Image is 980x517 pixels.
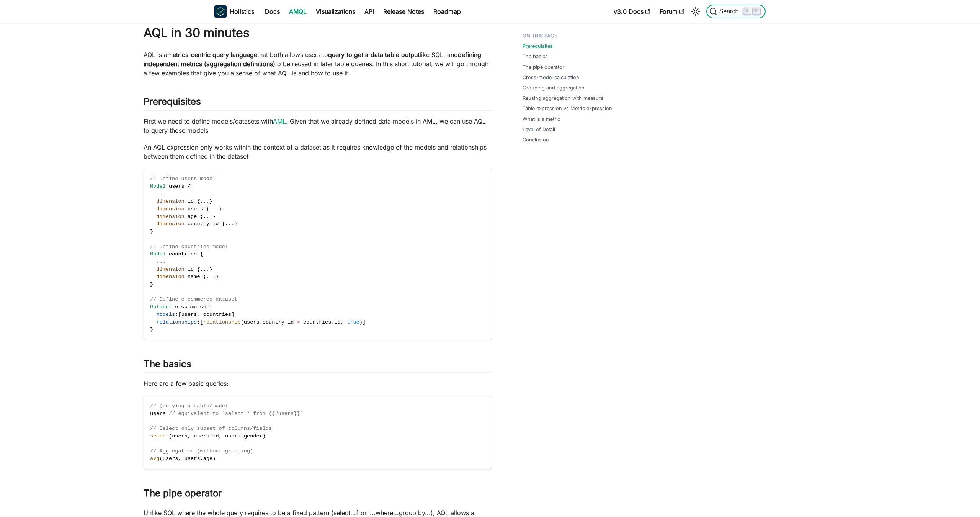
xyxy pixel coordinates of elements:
[150,281,153,287] span: }
[156,312,175,317] span: models
[209,214,212,219] span: .
[150,433,169,439] span: select
[260,5,284,18] a: Docs
[717,8,743,15] span: Search
[188,184,191,189] span: {
[209,304,212,310] span: {
[753,8,760,15] kbd: K
[156,221,184,227] span: dimension
[225,221,228,227] span: .
[689,5,702,18] button: Switch between dark and light mode (currently light mode)
[328,51,420,59] strong: query to get a data table output
[209,267,212,272] span: }
[200,456,203,462] span: .
[200,251,203,257] span: {
[523,94,603,102] a: Reusing aggregation with measure
[150,456,159,462] span: avg
[234,221,237,227] span: }
[360,5,379,18] a: API
[150,327,153,332] span: }
[169,184,185,189] span: users
[150,296,237,302] span: // Define e_commerce dataset
[209,206,212,212] span: .
[160,259,163,265] span: .
[200,198,203,204] span: .
[231,221,234,227] span: .
[225,433,241,439] span: users
[273,117,286,125] a: AML
[347,319,359,325] span: true
[706,5,766,18] button: Search (Command+K)
[144,25,492,41] h1: AQL in 30 minutes
[188,198,194,204] span: id
[523,115,560,123] a: What is a metric
[219,206,222,212] span: }
[175,304,206,310] span: e_commerce
[181,312,197,317] span: users
[230,7,254,16] b: Holistics
[214,5,227,18] img: Holistics
[284,5,311,18] a: AMQL
[203,267,206,272] span: .
[197,312,200,317] span: ,
[743,8,751,15] kbd: ⌘
[523,63,564,71] a: The pipe operator
[156,259,159,265] span: .
[150,448,253,454] span: // Aggregation (without grouping)
[228,221,231,227] span: .
[523,53,548,60] a: The basics
[150,411,166,416] span: users
[219,433,222,439] span: ,
[200,267,203,272] span: .
[212,433,219,439] span: id
[429,5,465,18] a: Roadmap
[655,5,689,18] a: Forum
[144,50,492,78] p: AQL is a that both allows users to like SQL, and to be reused in later table queries. In this sho...
[523,136,549,143] a: Conclusion
[216,274,219,280] span: }
[222,221,225,227] span: {
[194,433,209,439] span: users
[209,274,212,280] span: .
[206,267,209,272] span: .
[359,319,363,325] span: )
[200,214,203,219] span: {
[523,84,585,91] a: Grouping and aggregation
[206,214,209,219] span: .
[156,191,159,197] span: .
[156,319,197,325] span: relationships
[209,433,212,439] span: .
[363,319,366,325] span: ]
[197,267,200,272] span: {
[156,274,184,280] span: dimension
[244,319,260,325] span: users
[160,191,163,197] span: .
[185,456,200,462] span: users
[212,456,216,462] span: )
[341,319,344,325] span: ,
[212,206,216,212] span: .
[163,191,166,197] span: .
[212,274,216,280] span: .
[200,319,203,325] span: [
[197,319,200,325] span: :
[216,206,219,212] span: .
[156,198,184,204] span: dimension
[523,126,555,133] a: Level of Detail
[150,229,153,234] span: }
[523,42,553,50] a: Prerequisites
[303,319,331,325] span: countries
[188,214,197,219] span: age
[169,411,303,416] span: // equivalent to `select * from {{#users}}`
[311,5,360,18] a: Visualizations
[260,319,263,325] span: .
[156,214,184,219] span: dimension
[144,488,492,502] h2: The pipe operator
[144,358,492,373] h2: The basics
[203,214,206,219] span: .
[150,176,216,182] span: // Define users model
[609,5,655,18] a: v3.0 Docs
[175,312,178,317] span: :
[209,198,212,204] span: }
[188,433,191,439] span: ,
